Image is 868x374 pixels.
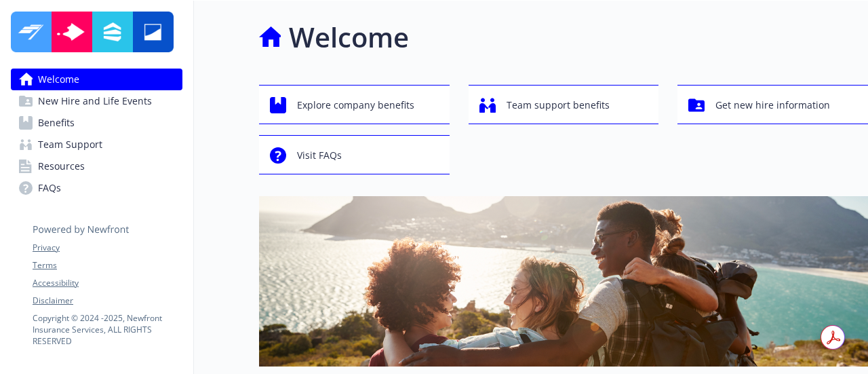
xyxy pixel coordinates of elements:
[33,277,182,289] a: Accessibility
[715,92,830,118] span: Get new hire information
[469,85,659,124] button: Team support benefits
[507,92,610,118] span: Team support benefits
[11,69,182,90] a: Welcome
[297,143,342,168] span: Visit FAQs
[11,112,182,134] a: Benefits
[297,92,414,118] span: Explore company benefits
[289,17,409,58] h1: Welcome
[259,196,868,367] img: overview page banner
[38,177,61,199] span: FAQs
[259,85,450,124] button: Explore company benefits
[38,69,79,90] span: Welcome
[38,112,75,134] span: Benefits
[33,295,182,307] a: Disclaimer
[259,135,450,174] button: Visit FAQs
[677,85,868,124] button: Get new hire information
[33,242,182,254] a: Privacy
[33,259,182,272] a: Terms
[11,177,182,199] a: FAQs
[11,90,182,112] a: New Hire and Life Events
[38,90,152,112] span: New Hire and Life Events
[38,134,102,155] span: Team Support
[33,312,182,347] p: Copyright © 2024 - 2025 , Newfront Insurance Services, ALL RIGHTS RESERVED
[11,155,182,177] a: Resources
[11,134,182,155] a: Team Support
[38,155,85,177] span: Resources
